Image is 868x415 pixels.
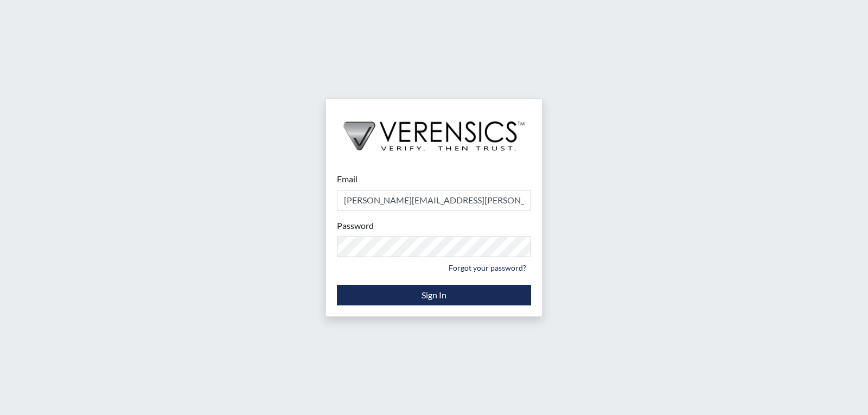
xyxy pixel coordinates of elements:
input: Email [337,190,531,210]
label: Email [337,173,358,186]
a: Forgot your password? [444,259,531,276]
img: logo-wide-black.2aad4157.png [326,99,542,162]
label: Password [337,219,374,232]
button: Sign In [337,285,531,305]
